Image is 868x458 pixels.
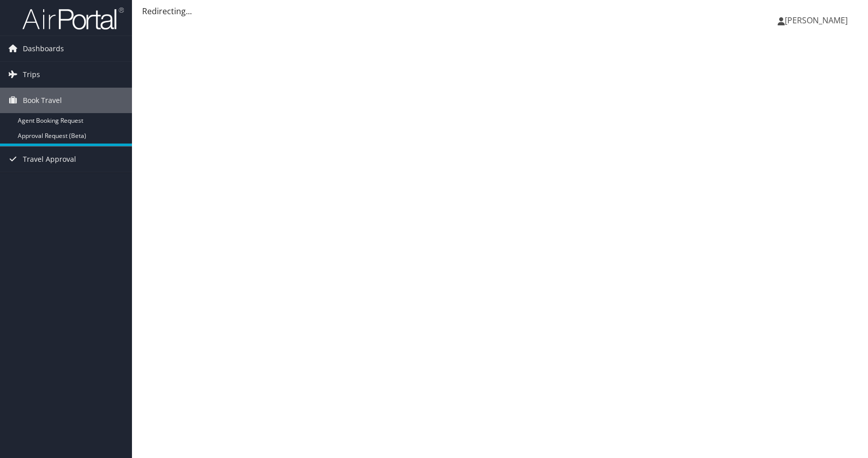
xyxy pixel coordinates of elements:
[22,7,124,30] img: airportal-logo.png
[778,5,858,36] a: [PERSON_NAME]
[23,147,76,172] span: Travel Approval
[23,62,40,87] span: Trips
[23,88,62,113] span: Book Travel
[23,36,64,61] span: Dashboards
[785,15,848,26] span: [PERSON_NAME]
[142,5,858,17] div: Redirecting...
